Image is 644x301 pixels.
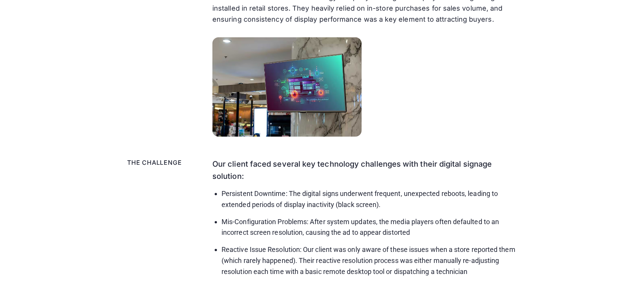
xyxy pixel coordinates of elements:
[222,244,517,277] li: Reactive Issue Resolution: Our client was only aware of these issues when a store reported them (...
[222,188,517,210] li: Persistent Downtime: The digital signs underwent frequent, unexpected reboots, leading to extende...
[212,158,517,182] h4: Our client faced several key technology challenges with their digital signage solution:
[127,158,203,167] div: The challenge
[222,217,517,239] li: Mis-Configuration Problems: After system updates, the media players often defaulted to an incorre...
